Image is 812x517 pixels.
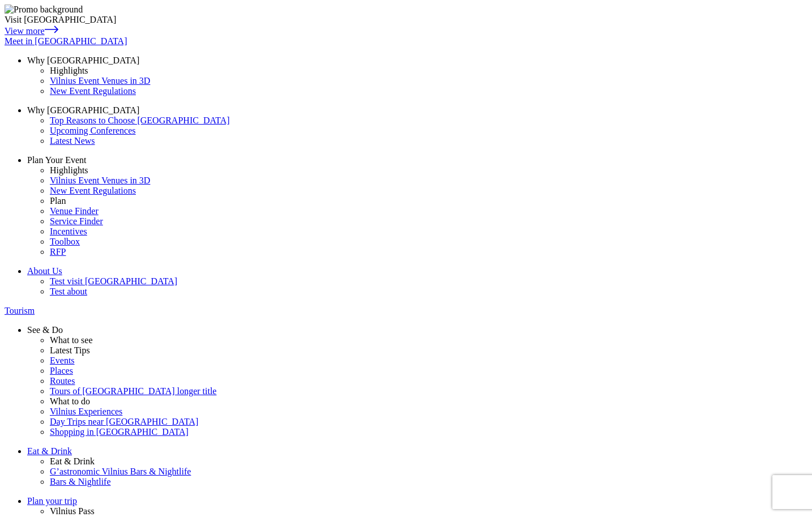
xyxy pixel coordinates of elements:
[50,186,136,195] span: New Event Regulations
[50,126,807,136] a: Upcoming Conferences
[50,386,216,396] span: Tours of [GEOGRAPHIC_DATA] longer title
[50,206,99,216] span: Venue Finder
[50,216,103,226] span: Service Finder
[50,407,122,416] span: Vilnius Experiences
[5,306,807,316] a: Tourism
[50,366,807,376] a: Places
[27,496,807,506] a: Plan your trip
[27,105,139,115] span: Why [GEOGRAPHIC_DATA]
[50,186,807,196] a: New Event Regulations
[50,227,807,237] a: Incentives
[50,237,807,247] a: Toolbox
[27,325,63,335] span: See & Do
[50,467,807,477] a: G’astronomic Vilnius Bars & Nightlife
[50,366,73,375] span: Places
[50,216,807,227] a: Service Finder
[50,247,807,257] a: RFP
[5,15,807,25] div: Visit [GEOGRAPHIC_DATA]
[27,55,139,65] span: Why [GEOGRAPHIC_DATA]
[50,356,75,365] span: Events
[50,237,80,246] span: Toolbox
[5,36,807,46] a: Meet in [GEOGRAPHIC_DATA]
[50,456,95,466] span: Eat & Drink
[50,247,66,257] span: RFP
[27,266,62,276] span: About Us
[50,386,807,396] a: Tours of [GEOGRAPHIC_DATA] longer title
[5,26,58,36] a: View more
[50,116,807,126] a: Top Reasons to Choose [GEOGRAPHIC_DATA]
[50,76,150,86] span: Vilnius Event Venues in 3D
[5,5,83,15] img: Promo background
[50,335,93,345] span: What to see
[50,86,136,96] span: New Event Regulations
[50,506,95,516] span: Vilnius Pass
[50,356,807,366] a: Events
[50,477,807,487] a: Bars & Nightlife
[5,36,127,46] span: Meet in [GEOGRAPHIC_DATA]
[27,446,807,456] a: Eat & Drink
[27,446,72,456] span: Eat & Drink
[50,417,198,426] span: Day Trips near [GEOGRAPHIC_DATA]
[50,196,66,206] span: Plan
[50,417,807,427] a: Day Trips near [GEOGRAPHIC_DATA]
[27,155,86,165] span: Plan Your Event
[50,176,807,186] a: Vilnius Event Venues in 3D
[50,427,189,437] span: Shopping in [GEOGRAPHIC_DATA]
[5,306,35,315] span: Tourism
[50,86,807,96] a: New Event Regulations
[50,407,807,417] a: Vilnius Experiences
[50,345,90,355] span: Latest Tips
[50,176,150,185] span: Vilnius Event Venues in 3D
[50,66,88,75] span: Highlights
[50,427,807,437] a: Shopping in [GEOGRAPHIC_DATA]
[50,376,75,386] span: Routes
[5,26,45,36] span: View more
[50,165,88,175] span: Highlights
[50,136,807,146] a: Latest News
[27,266,807,276] a: About Us
[50,287,807,297] a: Test about
[50,396,90,406] span: What to do
[50,467,191,476] span: G’astronomic Vilnius Bars & Nightlife
[50,276,807,287] a: Test visit [GEOGRAPHIC_DATA]
[50,477,111,486] span: Bars & Nightlife
[27,496,77,506] span: Plan your trip
[50,206,807,216] a: Venue Finder
[50,227,87,236] span: Incentives
[50,376,807,386] a: Routes
[50,76,807,86] a: Vilnius Event Venues in 3D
